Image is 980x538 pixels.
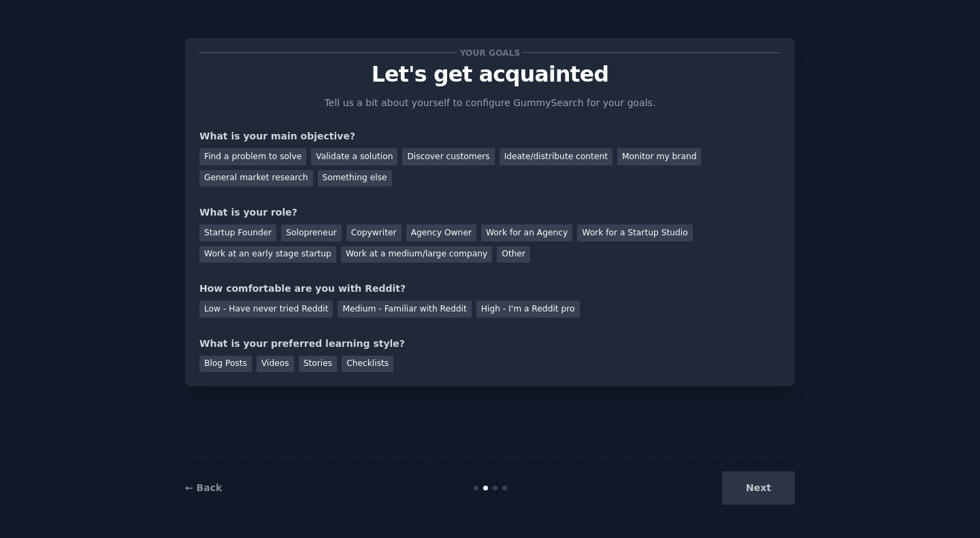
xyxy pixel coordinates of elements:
[199,224,276,241] div: Startup Founder
[299,356,337,373] div: Stories
[338,301,471,318] div: Medium - Familiar with Reddit
[199,246,336,263] div: Work at an early stage startup
[199,205,781,220] div: What is your role?
[199,170,313,187] div: General market research
[257,356,294,373] div: Videos
[281,224,341,241] div: Solopreneur
[346,224,402,241] div: Copywriter
[342,356,393,373] div: Checklists
[481,224,572,241] div: Work for an Agency
[199,301,333,318] div: Low - Have never tried Reddit
[476,301,580,318] div: High - I'm a Reddit pro
[199,129,781,144] div: What is your main objective?
[311,148,397,165] div: Validate a solution
[318,170,392,187] div: Something else
[402,148,494,165] div: Discover customers
[577,224,692,241] div: Work for a Startup Studio
[318,96,661,110] p: Tell us a bit about yourself to configure GummySearch for your goals.
[199,148,306,165] div: Find a problem to solve
[185,482,222,493] a: ← Back
[457,46,523,60] span: Your goals
[497,246,530,263] div: Other
[199,282,781,296] div: How comfortable are you with Reddit?
[199,63,781,86] p: Let's get acquainted
[199,356,252,373] div: Blog Posts
[341,246,492,263] div: Work at a medium/large company
[406,224,476,241] div: Agency Owner
[617,148,701,165] div: Monitor my brand
[199,337,781,351] div: What is your preferred learning style?
[500,148,612,165] div: Ideate/distribute content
